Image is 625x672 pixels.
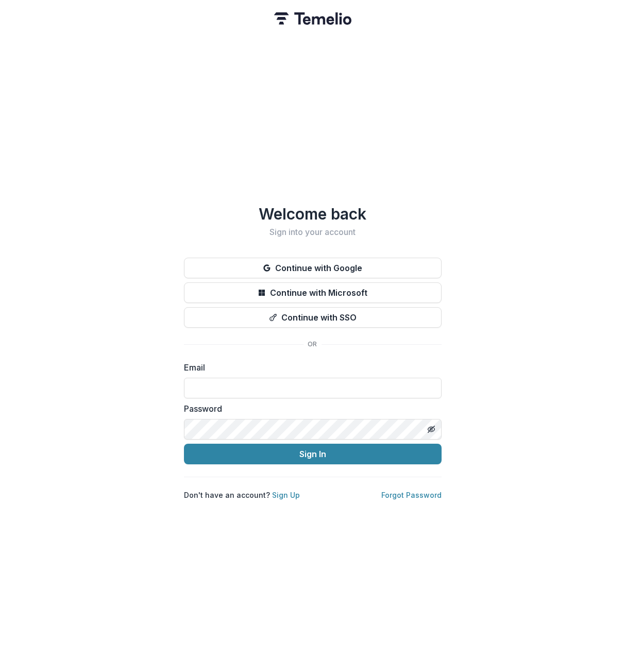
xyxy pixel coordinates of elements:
label: Password [184,402,435,415]
img: Temelio [274,12,351,25]
h1: Welcome back [184,205,442,223]
a: Sign Up [272,491,300,499]
h2: Sign into your account [184,227,442,237]
button: Toggle password visibility [423,421,440,438]
button: Continue with SSO [184,307,442,328]
a: Forgot Password [381,491,442,499]
button: Continue with Google [184,258,442,278]
button: Continue with Microsoft [184,282,442,303]
button: Sign In [184,444,442,464]
p: Don't have an account? [184,490,300,500]
label: Email [184,361,435,374]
